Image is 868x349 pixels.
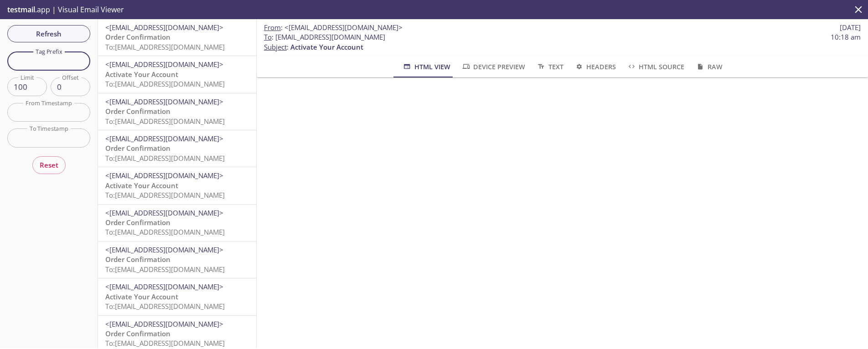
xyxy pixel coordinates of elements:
[402,61,450,72] span: HTML View
[105,339,225,348] span: To: [EMAIL_ADDRESS][DOMAIN_NAME]
[264,23,281,32] span: From
[105,79,225,88] span: To: [EMAIL_ADDRESS][DOMAIN_NAME]
[32,156,66,174] button: Reset
[98,205,256,241] div: <[EMAIL_ADDRESS][DOMAIN_NAME]>Order ConfirmationTo:[EMAIL_ADDRESS][DOMAIN_NAME]
[264,32,272,41] span: To
[290,42,363,51] span: Activate Your Account
[98,167,256,204] div: <[EMAIL_ADDRESS][DOMAIN_NAME]>Activate Your AccountTo:[EMAIL_ADDRESS][DOMAIN_NAME]
[98,278,256,315] div: <[EMAIL_ADDRESS][DOMAIN_NAME]>Activate Your AccountTo:[EMAIL_ADDRESS][DOMAIN_NAME]
[536,61,563,72] span: Text
[105,97,223,106] span: <[EMAIL_ADDRESS][DOMAIN_NAME]>
[105,282,223,291] span: <[EMAIL_ADDRESS][DOMAIN_NAME]>
[105,208,223,217] span: <[EMAIL_ADDRESS][DOMAIN_NAME]>
[105,23,223,32] span: <[EMAIL_ADDRESS][DOMAIN_NAME]>
[105,265,225,274] span: To: [EMAIL_ADDRESS][DOMAIN_NAME]
[840,23,861,32] span: [DATE]
[831,32,861,42] span: 10:18 am
[15,28,83,40] span: Refresh
[105,70,178,79] span: Activate Your Account
[264,42,287,51] span: Subject
[105,117,225,126] span: To: [EMAIL_ADDRESS][DOMAIN_NAME]
[7,25,90,42] button: Refresh
[695,61,722,72] span: Raw
[264,23,403,32] span: :
[105,107,170,116] span: Order Confirmation
[105,171,223,180] span: <[EMAIL_ADDRESS][DOMAIN_NAME]>
[284,23,403,32] span: <[EMAIL_ADDRESS][DOMAIN_NAME]>
[105,302,225,311] span: To: [EMAIL_ADDRESS][DOMAIN_NAME]
[98,93,256,130] div: <[EMAIL_ADDRESS][DOMAIN_NAME]>Order ConfirmationTo:[EMAIL_ADDRESS][DOMAIN_NAME]
[105,181,178,190] span: Activate Your Account
[264,32,385,42] span: : [EMAIL_ADDRESS][DOMAIN_NAME]
[105,32,170,41] span: Order Confirmation
[105,144,170,153] span: Order Confirmation
[105,42,225,51] span: To: [EMAIL_ADDRESS][DOMAIN_NAME]
[627,61,684,72] span: HTML Source
[105,60,223,69] span: <[EMAIL_ADDRESS][DOMAIN_NAME]>
[105,245,223,254] span: <[EMAIL_ADDRESS][DOMAIN_NAME]>
[98,130,256,167] div: <[EMAIL_ADDRESS][DOMAIN_NAME]>Order ConfirmationTo:[EMAIL_ADDRESS][DOMAIN_NAME]
[264,32,861,52] p: :
[105,329,170,338] span: Order Confirmation
[40,159,58,171] span: Reset
[574,61,616,72] span: Headers
[105,255,170,264] span: Order Confirmation
[105,227,225,236] span: To: [EMAIL_ADDRESS][DOMAIN_NAME]
[105,154,225,163] span: To: [EMAIL_ADDRESS][DOMAIN_NAME]
[105,319,223,328] span: <[EMAIL_ADDRESS][DOMAIN_NAME]>
[105,134,223,143] span: <[EMAIL_ADDRESS][DOMAIN_NAME]>
[105,190,225,200] span: To: [EMAIL_ADDRESS][DOMAIN_NAME]
[98,56,256,92] div: <[EMAIL_ADDRESS][DOMAIN_NAME]>Activate Your AccountTo:[EMAIL_ADDRESS][DOMAIN_NAME]
[461,61,525,72] span: Device Preview
[7,5,35,15] span: testmail
[105,218,170,227] span: Order Confirmation
[105,292,178,301] span: Activate Your Account
[98,19,256,56] div: <[EMAIL_ADDRESS][DOMAIN_NAME]>Order ConfirmationTo:[EMAIL_ADDRESS][DOMAIN_NAME]
[98,241,256,278] div: <[EMAIL_ADDRESS][DOMAIN_NAME]>Order ConfirmationTo:[EMAIL_ADDRESS][DOMAIN_NAME]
